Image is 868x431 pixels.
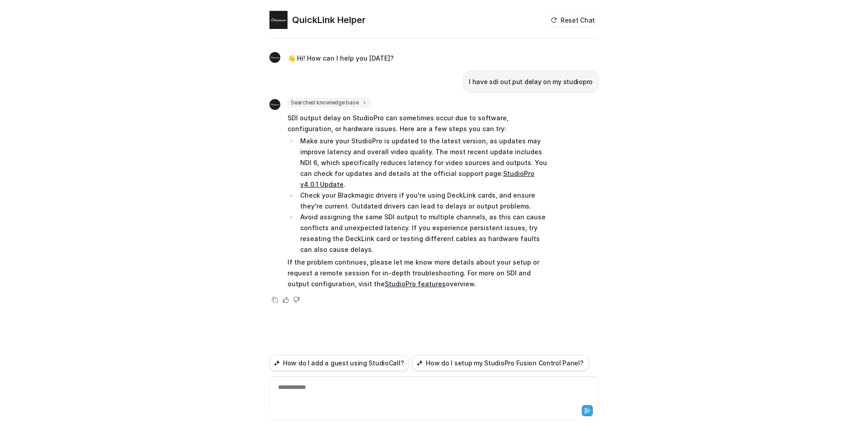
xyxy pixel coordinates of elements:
p: 👋 Hi! How can I help you [DATE]? [288,53,394,64]
p: If the problem continues, please let me know more details about your setup or request a remote se... [288,257,552,289]
button: Reset Chat [548,14,599,27]
img: Widget [269,99,280,110]
button: How do I setup my StudioPro Fusion Control Panel? [412,355,588,371]
button: How do I add a guest using StudioCall? [269,355,409,371]
p: SDI output delay on StudioPro can sometimes occur due to software, configuration, or hardware iss... [288,113,552,134]
li: Check your Blackmagic drivers if you're using DeckLink cards, and ensure they're current. Outdate... [297,190,552,212]
p: I have sdi out put delay on my studiopro [469,76,593,87]
span: Searched knowledge base [288,98,371,107]
li: Avoid assigning the same SDI output to multiple channels, as this can cause conflicts and unexpec... [297,212,552,255]
img: Widget [269,11,288,29]
img: Widget [269,52,280,63]
h2: QuickLink Helper [292,14,366,26]
li: Make sure your StudioPro is updated to the latest version, as updates may improve latency and ove... [297,136,552,190]
a: StudioPro features [385,280,446,288]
